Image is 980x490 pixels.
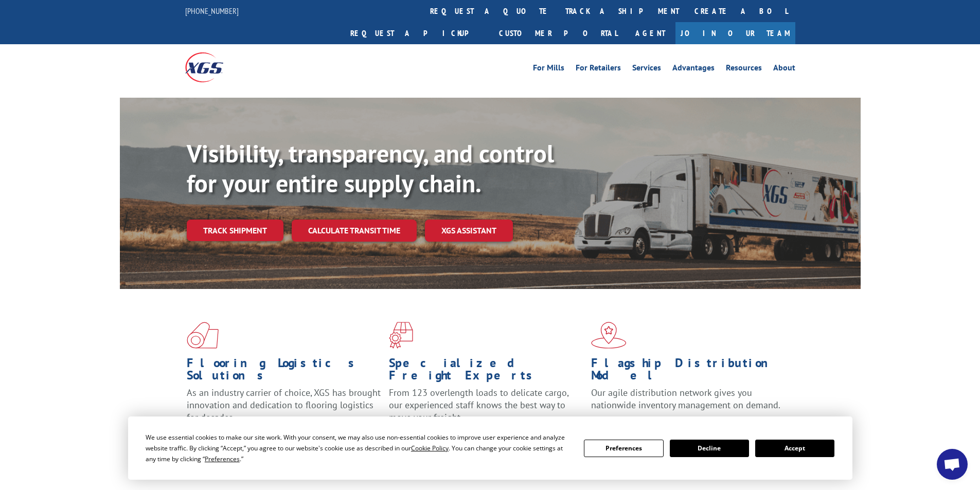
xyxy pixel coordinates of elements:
[389,387,583,432] p: From 123 overlength loads to delicate cargo, our experienced staff knows the best way to move you...
[205,455,240,463] span: Preferences
[672,64,715,75] a: Advantages
[726,64,762,75] a: Resources
[187,137,554,199] b: Visibility, transparency, and control for your entire supply chain.
[343,22,491,44] a: Request a pickup
[292,220,417,242] a: Calculate transit time
[389,357,583,387] h1: Specialized Freight Experts
[773,64,795,75] a: About
[632,64,661,75] a: Services
[937,449,968,480] a: Open chat
[146,432,572,464] div: We use essential cookies to make our site work. With your consent, we may also use non-essential ...
[591,387,780,411] span: Our agile distribution network gives you nationwide inventory management on demand.
[187,220,283,241] a: Track shipment
[576,64,621,75] a: For Retailers
[425,220,513,242] a: XGS ASSISTANT
[755,440,834,457] button: Accept
[185,6,239,16] a: [PHONE_NUMBER]
[670,440,749,457] button: Decline
[491,22,625,44] a: Customer Portal
[411,444,449,452] span: Cookie Policy
[584,440,663,457] button: Preferences
[187,387,381,423] span: As an industry carrier of choice, XGS has brought innovation and dedication to flooring logistics...
[389,322,413,349] img: xgs-icon-focused-on-flooring-red
[187,357,381,387] h1: Flooring Logistics Solutions
[591,322,627,349] img: xgs-icon-flagship-distribution-model-red
[187,322,219,349] img: xgs-icon-total-supply-chain-intelligence-red
[625,22,675,44] a: Agent
[533,64,564,75] a: For Mills
[128,416,852,480] div: Cookie Consent Prompt
[591,357,786,387] h1: Flagship Distribution Model
[675,22,795,44] a: Join Our Team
